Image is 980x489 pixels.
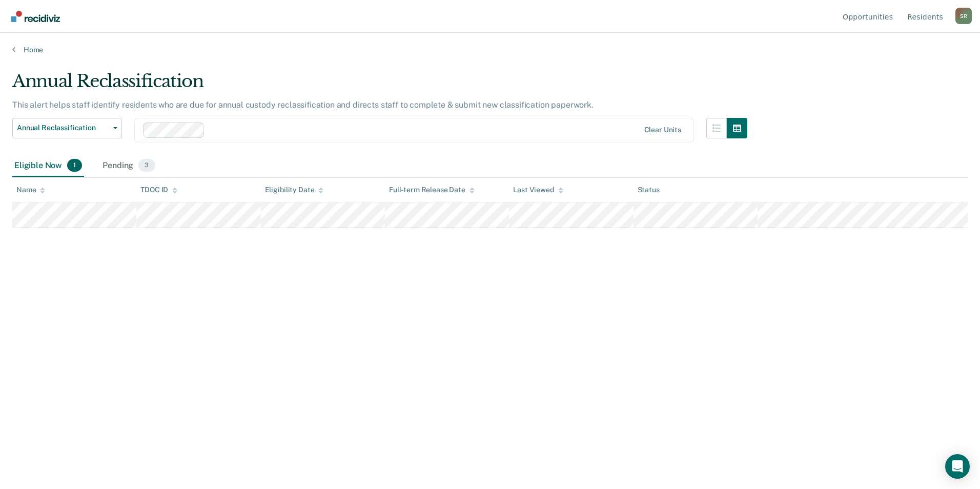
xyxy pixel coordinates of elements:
[945,454,970,479] div: Open Intercom Messenger
[11,11,60,22] img: Recidiviz
[644,126,682,134] div: Clear units
[12,71,747,100] div: Annual Reclassification
[12,118,122,138] button: Annual Reclassification
[100,155,157,177] div: Pending3
[16,186,45,194] div: Name
[265,186,324,194] div: Eligibility Date
[12,155,84,177] div: Eligible Now1
[12,45,968,54] a: Home
[955,8,972,24] button: Profile dropdown button
[140,186,177,194] div: TDOC ID
[389,186,475,194] div: Full-term Release Date
[955,8,972,24] div: S R
[12,100,594,110] p: This alert helps staff identify residents who are due for annual custody reclassification and dir...
[17,124,109,132] span: Annual Reclassification
[67,159,82,172] span: 1
[513,186,563,194] div: Last Viewed
[138,159,155,172] span: 3
[638,186,660,194] div: Status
